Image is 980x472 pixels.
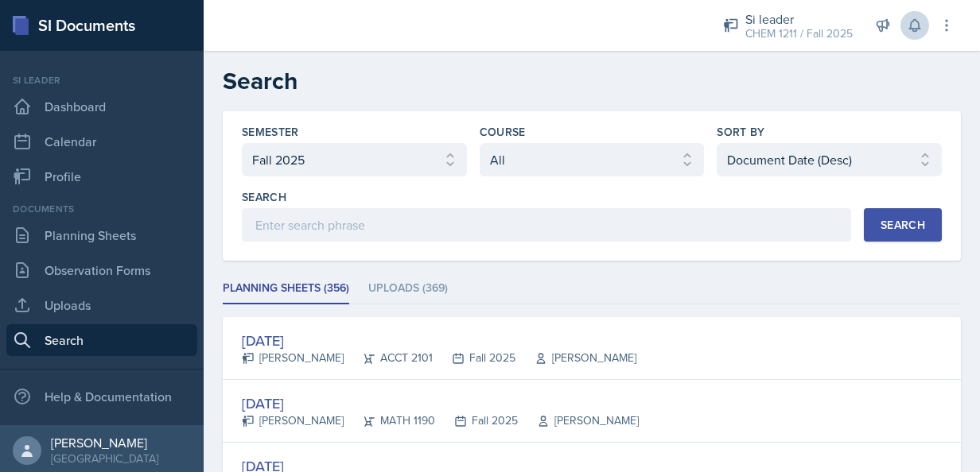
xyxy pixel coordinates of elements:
a: Observation Forms [6,254,197,286]
div: Fall 2025 [435,412,518,429]
label: Search [242,189,286,205]
li: Planning Sheets (356) [223,273,349,304]
div: Documents [6,202,197,216]
a: Planning Sheets [6,219,197,251]
a: Uploads [6,289,197,321]
div: CHEM 1211 / Fall 2025 [745,25,853,42]
div: MATH 1190 [344,412,435,429]
input: Enter search phrase [242,208,851,242]
div: Si leader [745,10,853,29]
div: Help & Documentation [6,381,197,412]
label: Course [480,124,526,140]
label: Sort By [717,124,764,140]
div: [DATE] [242,330,636,351]
div: [PERSON_NAME] [515,350,636,366]
div: [DATE] [242,393,639,414]
div: [PERSON_NAME] [242,412,344,429]
div: [PERSON_NAME] [242,350,344,366]
a: Search [6,324,197,356]
div: Si leader [6,73,197,87]
li: Uploads (369) [368,273,448,304]
div: [PERSON_NAME] [51,435,158,451]
div: [PERSON_NAME] [518,412,639,429]
div: ACCT 2101 [344,350,433,366]
div: Search [881,219,925,231]
div: Fall 2025 [433,350,515,366]
button: Search [864,208,942,242]
a: Calendar [6,126,197,157]
div: [GEOGRAPHIC_DATA] [51,451,158,466]
label: Semester [242,124,299,140]
a: Dashboard [6,91,197,122]
a: Profile [6,161,197,192]
h2: Search [223,67,961,95]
